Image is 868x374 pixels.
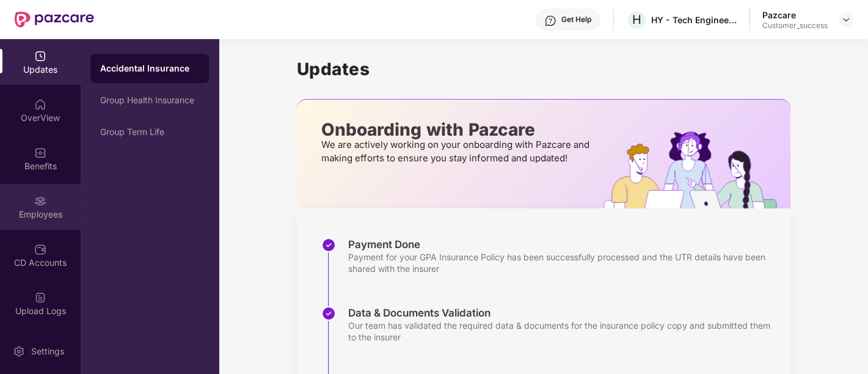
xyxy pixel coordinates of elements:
[34,195,46,207] img: svg+xml;base64,PHN2ZyBpZD0iRW1wbG95ZWVzIiB4bWxucz0iaHR0cDovL3d3dy53My5vcmcvMjAwMC9zdmciIHdpZHRoPS...
[348,320,778,343] div: Our team has validated the required data & documents for the insurance policy copy and submitted ...
[762,21,828,31] div: Customer_success
[100,95,199,105] div: Group Health Insurance
[348,306,778,320] div: Data & Documents Validation
[321,238,336,252] img: svg+xml;base64,PHN2ZyBpZD0iU3RlcC1Eb25lLTMyeDMyIiB4bWxucz0iaHR0cDovL3d3dy53My5vcmcvMjAwMC9zdmciIH...
[100,62,199,75] div: Accidental Insurance
[544,15,556,27] img: svg+xml;base64,PHN2ZyBpZD0iSGVscC0zMngzMiIgeG1sbnM9Imh0dHA6Ly93d3cudzMub3JnLzIwMDAvc3ZnIiB3aWR0aD...
[762,9,828,21] div: Pazcare
[841,15,851,24] img: svg+xml;base64,PHN2ZyBpZD0iRHJvcGRvd24tMzJ4MzIiIHhtbG5zPSJodHRwOi8vd3d3LnczLm9yZy8yMDAwL3N2ZyIgd2...
[561,15,591,24] div: Get Help
[34,50,46,62] img: svg+xml;base64,PHN2ZyBpZD0iVXBkYXRlZCIgeG1sbnM9Imh0dHA6Ly93d3cudzMub3JnLzIwMDAvc3ZnIiB3aWR0aD0iMj...
[15,12,94,28] img: New Pazcare Logo
[321,124,593,135] p: Onboarding with Pazcare
[348,251,778,274] div: Payment for your GPA Insurance Policy has been successfully processed and the UTR details have be...
[651,14,737,26] div: HY - Tech Engineers Limited
[27,345,68,358] div: Settings
[34,291,46,304] img: svg+xml;base64,PHN2ZyBpZD0iVXBsb2FkX0xvZ3MiIGRhdGEtbmFtZT0iVXBsb2FkIExvZ3MiIHhtbG5zPSJodHRwOi8vd3...
[632,12,641,27] span: H
[13,345,25,358] img: svg+xml;base64,PHN2ZyBpZD0iU2V0dGluZy0yMHgyMCIgeG1sbnM9Imh0dHA6Ly93d3cudzMub3JnLzIwMDAvc3ZnIiB3aW...
[100,127,199,137] div: Group Term Life
[297,59,790,79] h1: Updates
[34,243,46,255] img: svg+xml;base64,PHN2ZyBpZD0iQ0RfQWNjb3VudHMiIGRhdGEtbmFtZT0iQ0QgQWNjb3VudHMiIHhtbG5zPSJodHRwOi8vd3...
[34,147,46,159] img: svg+xml;base64,PHN2ZyBpZD0iQmVuZWZpdHMiIHhtbG5zPSJodHRwOi8vd3d3LnczLm9yZy8yMDAwL3N2ZyIgd2lkdGg9Ij...
[321,138,593,165] p: We are actively working on your onboarding with Pazcare and making efforts to ensure you stay inf...
[604,131,790,208] img: hrOnboarding
[34,98,46,111] img: svg+xml;base64,PHN2ZyBpZD0iSG9tZSIgeG1sbnM9Imh0dHA6Ly93d3cudzMub3JnLzIwMDAvc3ZnIiB3aWR0aD0iMjAiIG...
[348,238,778,251] div: Payment Done
[321,306,336,321] img: svg+xml;base64,PHN2ZyBpZD0iU3RlcC1Eb25lLTMyeDMyIiB4bWxucz0iaHR0cDovL3d3dy53My5vcmcvMjAwMC9zdmciIH...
